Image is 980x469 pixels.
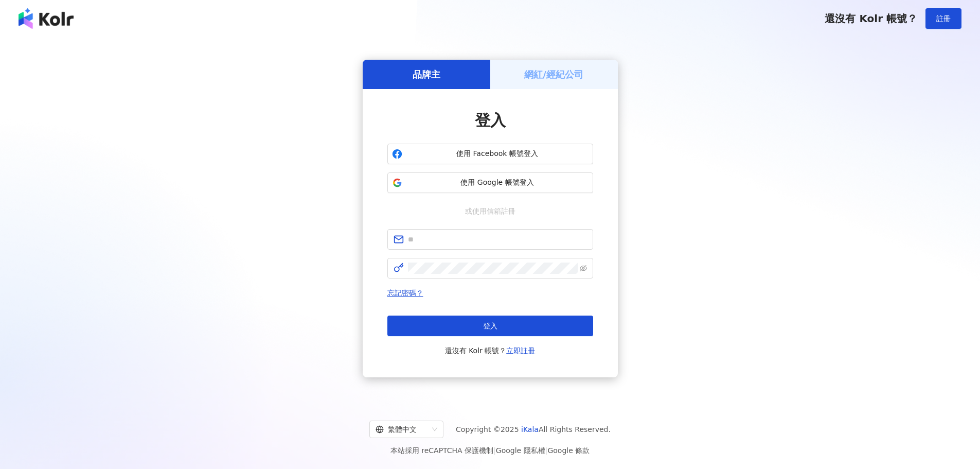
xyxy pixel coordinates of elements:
[483,322,497,330] span: 登入
[445,344,536,357] span: 還沒有 Kolr 帳號？
[825,12,917,25] span: 還沒有 Kolr 帳號？
[376,421,428,438] div: 繁體中文
[458,205,523,217] span: 或使用信箱註冊
[406,178,589,188] span: 使用 Google 帳號登入
[413,68,440,81] h5: 品牌主
[496,446,545,455] a: Google 隱私權
[387,289,423,297] a: 忘記密碼？
[406,149,589,159] span: 使用 Facebook 帳號登入
[387,316,593,336] button: 登入
[493,446,496,455] span: |
[580,265,587,272] span: eye-invisible
[545,446,548,455] span: |
[387,144,593,164] button: 使用 Facebook 帳號登入
[936,14,951,23] span: 註冊
[19,8,74,29] img: logo
[390,444,590,457] span: 本站採用 reCAPTCHA 保護機制
[547,446,590,455] a: Google 條款
[521,425,539,433] a: iKala
[524,68,583,81] h5: 網紅/經紀公司
[925,8,961,29] button: 註冊
[506,346,535,355] a: 立即註冊
[475,111,506,129] span: 登入
[456,423,611,436] span: Copyright © 2025 All Rights Reserved.
[387,172,593,193] button: 使用 Google 帳號登入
